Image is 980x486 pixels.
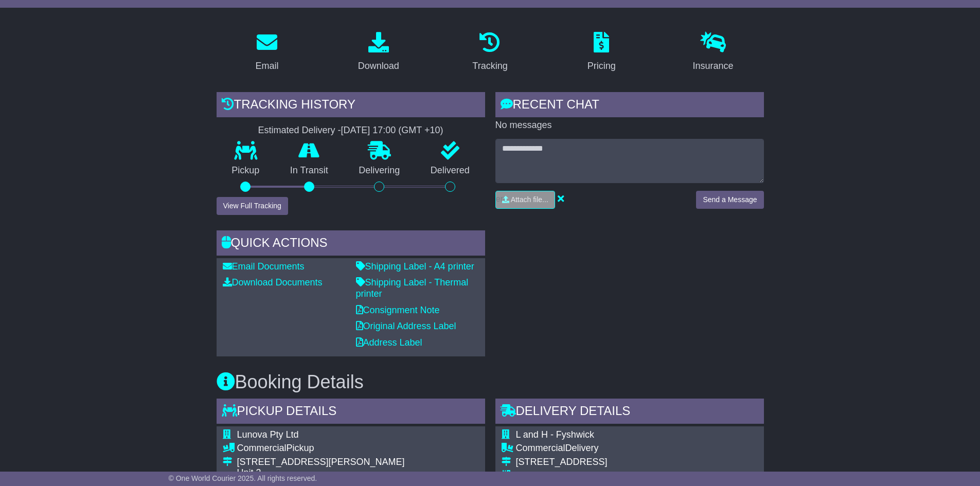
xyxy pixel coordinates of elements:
[358,59,399,73] div: Download
[223,261,305,272] a: Email Documents
[237,443,470,454] div: Pickup
[248,28,285,77] a: Email
[217,399,485,426] div: Pickup Details
[351,28,406,77] a: Download
[415,165,485,176] p: Delivered
[356,321,456,331] a: Original Address Label
[516,429,594,440] span: L and H - Fyshwick
[495,120,764,131] p: No messages
[516,443,565,453] span: Commercial
[275,165,344,176] p: In Transit
[516,443,673,454] div: Delivery
[217,230,485,258] div: Quick Actions
[344,165,416,176] p: Delivering
[693,59,734,73] div: Insurance
[587,59,616,73] div: Pricing
[169,474,317,482] span: © One World Courier 2025. All rights reserved.
[516,470,673,481] div: FYSHWICK, [GEOGRAPHIC_DATA]
[686,28,740,77] a: Insurance
[237,457,470,468] div: [STREET_ADDRESS][PERSON_NAME]
[495,399,764,426] div: Delivery Details
[237,467,470,479] div: Unit 3
[217,165,275,176] p: Pickup
[495,92,764,120] div: RECENT CHAT
[356,337,422,348] a: Address Label
[472,59,507,73] div: Tracking
[581,28,622,77] a: Pricing
[217,125,485,136] div: Estimated Delivery -
[696,191,763,209] button: Send a Message
[356,261,474,272] a: Shipping Label - A4 printer
[356,305,440,315] a: Consignment Note
[466,28,514,77] a: Tracking
[217,92,485,120] div: Tracking history
[223,277,323,287] a: Download Documents
[217,372,764,392] h3: Booking Details
[217,197,288,215] button: View Full Tracking
[356,277,469,299] a: Shipping Label - Thermal printer
[516,457,673,468] div: [STREET_ADDRESS]
[237,429,299,440] span: Lunova Pty Ltd
[341,125,443,136] div: [DATE] 17:00 (GMT +10)
[255,59,278,73] div: Email
[237,443,287,453] span: Commercial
